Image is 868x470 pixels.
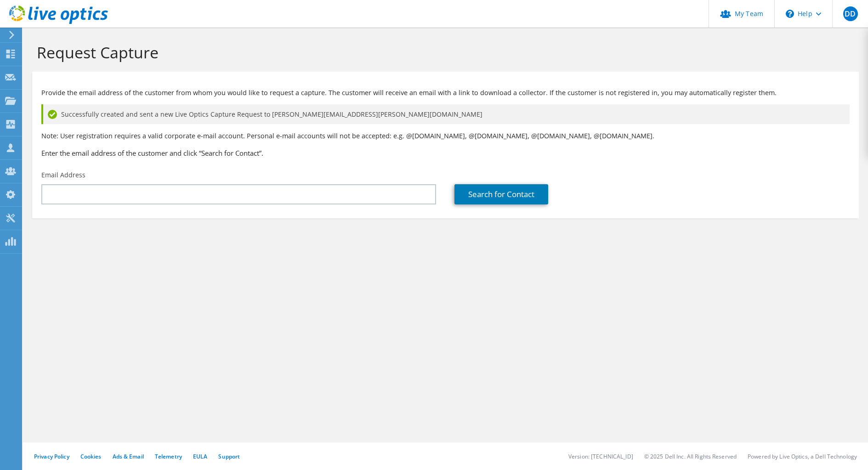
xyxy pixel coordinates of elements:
span: DD [843,6,858,21]
h3: Enter the email address of the customer and click “Search for Contact”. [41,148,850,158]
a: Telemetry [155,453,182,460]
a: Support [218,453,240,460]
a: Cookies [80,453,102,460]
li: © 2025 Dell Inc. All Rights Reserved [644,453,737,460]
a: EULA [193,453,207,460]
span: Successfully created and sent a new Live Optics Capture Request to [PERSON_NAME][EMAIL_ADDRESS][P... [61,109,482,119]
svg: \n [786,10,794,18]
li: Powered by Live Optics, a Dell Technology [748,453,857,460]
a: Privacy Policy [34,453,69,460]
h1: Request Capture [37,43,850,62]
li: Version: [TECHNICAL_ID] [568,453,633,460]
a: Search for Contact [454,184,548,204]
label: Email Address [41,170,85,180]
p: Note: User registration requires a valid corporate e-mail account. Personal e-mail accounts will ... [41,131,850,141]
a: Ads & Email [113,453,144,460]
p: Provide the email address of the customer from whom you would like to request a capture. The cust... [41,88,850,98]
